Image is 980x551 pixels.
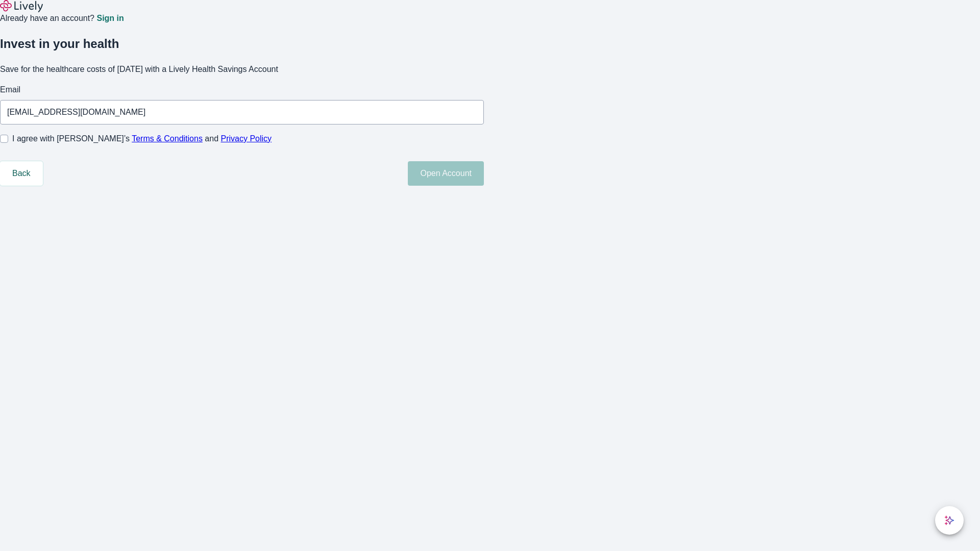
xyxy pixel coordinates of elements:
a: Sign in [96,14,124,22]
span: I agree with [PERSON_NAME]’s and [12,133,272,145]
button: chat [935,506,964,535]
a: Terms & Conditions [132,134,203,143]
a: Privacy Policy [221,134,272,143]
svg: Lively AI Assistant [944,515,954,525]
